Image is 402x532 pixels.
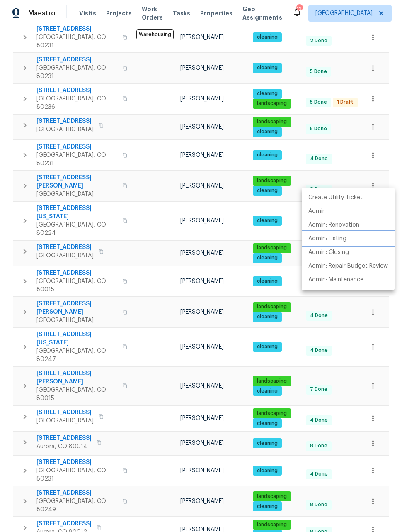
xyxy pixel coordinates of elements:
[308,193,363,202] p: Create Utility Ticket
[308,248,349,257] p: Admin: Closing
[308,207,326,216] p: Admin
[308,234,346,243] p: Admin: Listing
[308,276,363,284] p: Admin: Maintenance
[308,262,388,271] p: Admin: Repair Budget Review
[308,221,359,229] p: Admin: Renovation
